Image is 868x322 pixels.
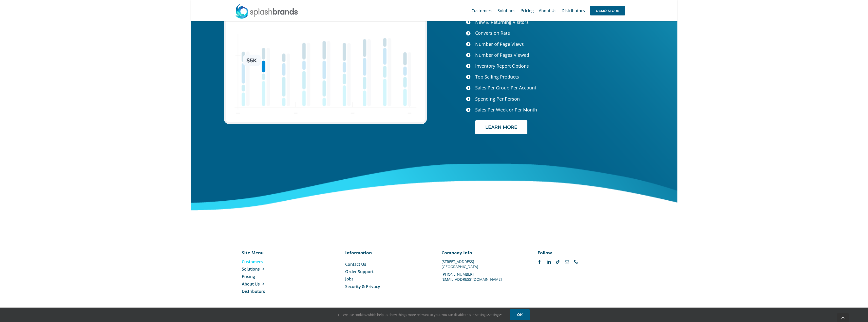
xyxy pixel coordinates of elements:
span: About Us [242,281,260,287]
a: linkedin [547,260,551,264]
p: Site Menu [242,250,294,256]
p: Follow [538,250,619,256]
span: Distributors [562,9,585,13]
a: LEARN MORE [475,120,527,134]
span: Solutions [242,266,260,272]
a: Contact Us [345,261,427,267]
span: DEMO STORE [590,6,625,15]
span: Contact Us [345,261,366,267]
p: Company Info [441,250,523,256]
a: DEMO STORE [590,3,625,19]
a: mail [565,260,569,264]
span: New & Returning Visitors [475,19,529,25]
a: Distributors [562,3,585,19]
a: Distributors [242,289,294,294]
span: LEARN MORE [485,125,517,130]
span: Pricing [242,274,255,279]
a: facebook [538,260,542,264]
span: Number of Page Views [475,41,524,47]
a: tiktok [556,260,560,264]
span: Conversion Rate [475,30,510,36]
a: OK [510,309,530,320]
img: SplashBrands.com Logo [235,4,298,19]
span: Number of Pages Viewed [475,52,529,58]
span: Sales Per Group Per Account [475,85,536,91]
nav: Main Menu Sticky [471,3,625,19]
a: Order Support [345,269,427,274]
a: Solutions [242,266,294,272]
a: Customers [242,259,294,264]
a: Customers [471,3,492,19]
span: Order Support [345,269,374,274]
span: Customers [471,9,492,13]
span: Jobs [345,276,354,282]
nav: Menu [345,261,427,290]
span: Security & Privacy [345,284,380,289]
a: About Us [242,281,294,287]
span: Solutions [497,9,515,13]
span: Inventory Report Options [475,63,529,69]
span: Hi! We use cookies, which help us show things more relevant to you. You can disable this in setti... [338,312,502,317]
span: Distributors [242,289,265,294]
a: phone [574,260,578,264]
a: Pricing [521,3,534,19]
span: Sales Per Week or Per Month [475,107,537,113]
a: Settings [488,312,502,317]
a: Security & Privacy [345,284,427,289]
p: Information [345,250,427,256]
span: About Us [539,9,557,13]
a: Pricing [242,274,294,279]
span: Top Selling Products [475,74,519,80]
nav: Menu [242,259,294,294]
span: Pricing [521,9,534,13]
a: Jobs [345,276,427,282]
span: Customers [242,259,263,264]
span: Spending Per Person [475,96,520,102]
